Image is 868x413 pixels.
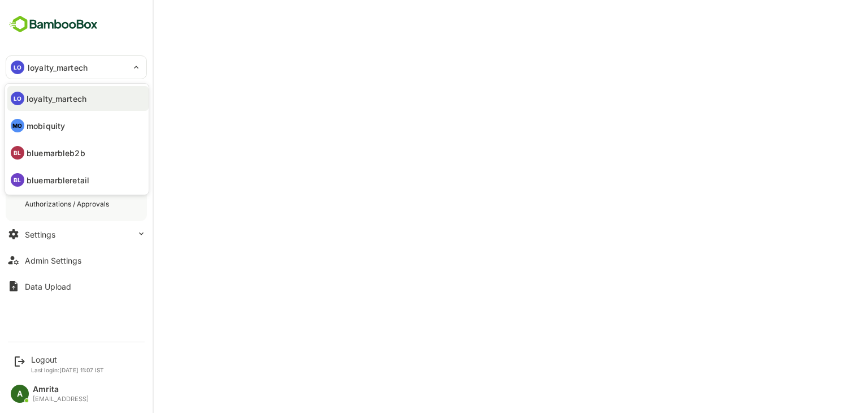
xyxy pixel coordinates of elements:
[27,147,85,159] p: bluemarbleb2b
[27,120,65,132] p: mobiquity
[11,119,24,132] div: MO
[11,173,24,187] div: BL
[27,174,89,186] p: bluemarbleretail
[11,146,24,160] div: BL
[11,92,24,105] div: LO
[27,93,86,105] p: loyalty_martech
